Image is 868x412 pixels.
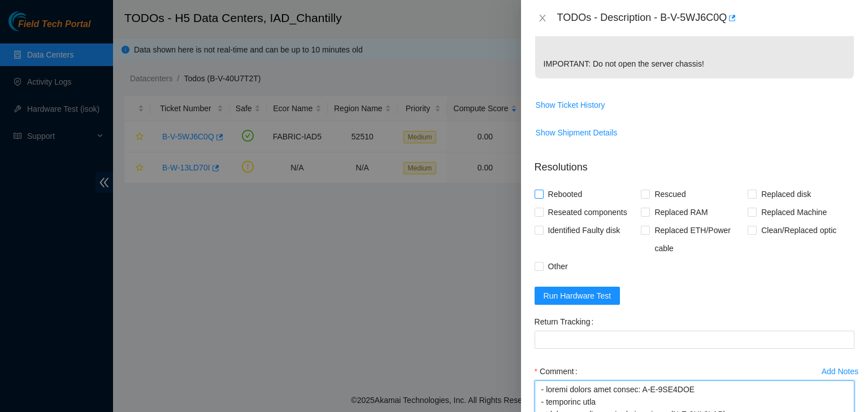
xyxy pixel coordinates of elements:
[650,221,748,257] span: Replaced ETH/Power cable
[535,287,620,305] button: Run Hardware Test
[557,9,854,27] div: TODOs - Description - B-V-5WJ6C0Q
[535,124,618,142] button: Show Shipment Details
[535,13,550,24] button: Close
[544,290,611,302] span: Run Hardware Test
[536,99,605,111] span: Show Ticket History
[544,203,632,221] span: Reseated components
[535,362,582,380] label: Comment
[535,313,598,331] label: Return Tracking
[544,185,587,203] span: Rebooted
[822,367,858,375] div: Add Notes
[536,126,618,139] span: Show Shipment Details
[757,203,831,221] span: Replaced Machine
[538,14,547,23] span: close
[757,185,815,203] span: Replaced disk
[535,151,854,175] p: Resolutions
[650,203,712,221] span: Replaced RAM
[535,96,606,114] button: Show Ticket History
[535,331,854,349] input: Return Tracking
[544,257,572,275] span: Other
[757,221,841,239] span: Clean/Replaced optic
[821,362,859,380] button: Add Notes
[650,185,690,203] span: Rescued
[544,221,625,239] span: Identified Faulty disk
